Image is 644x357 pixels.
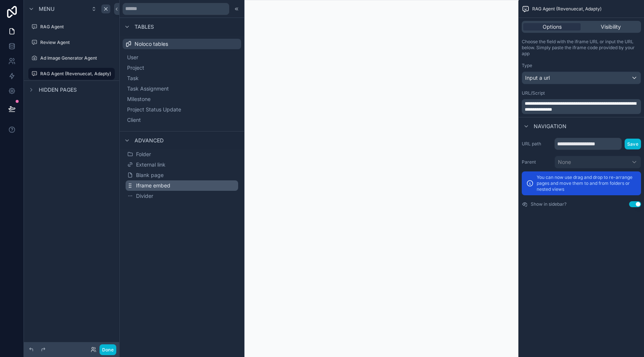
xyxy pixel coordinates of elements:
[601,23,621,31] span: Visibility
[543,23,562,31] span: Options
[532,6,602,12] span: RAG Agent (Revenuecat, Adapty)
[625,139,641,149] button: Save
[136,171,164,179] span: Blank page
[135,137,164,144] span: Advanced
[126,191,238,201] button: Divider
[127,95,151,103] span: Milestone
[126,115,238,125] button: Client
[135,23,154,31] span: Tables
[28,21,115,33] a: RAG Agent
[522,141,552,147] label: URL path
[522,90,545,96] label: URL/Script
[126,73,238,83] button: Task
[558,158,571,166] span: None
[126,52,238,63] button: User
[28,68,115,80] a: RAG Agent (Revenuecat, Adapty)
[40,71,111,77] label: RAG Agent (Revenuecat, Adapty)
[136,151,151,158] span: Folder
[126,63,238,73] button: Project
[127,54,138,61] span: User
[100,344,116,355] button: Done
[127,116,141,124] span: Client
[126,83,238,94] button: Task Assignment
[126,180,238,191] button: Iframe embed
[28,52,115,64] a: Ad Image Generator Agent
[531,201,566,207] label: Show in sidebar?
[135,40,168,48] span: Noloco tables
[522,39,641,57] p: Choose the field with the iframe URL or input the URL below. Simply paste the iframe code provide...
[40,24,113,30] label: RAG Agent
[40,40,113,45] label: Review Agent
[136,192,153,200] span: Divider
[534,123,566,130] span: Navigation
[522,159,552,165] label: Parent
[40,55,113,61] label: Ad Image Generator Agent
[126,104,238,115] button: Project Status Update
[136,161,165,168] span: External link
[126,170,238,180] button: Blank page
[39,86,77,94] span: Hidden pages
[522,63,532,69] label: Type
[127,75,139,82] span: Task
[522,72,641,84] button: Input a url
[39,5,54,13] span: Menu
[127,85,169,92] span: Task Assignment
[555,156,641,168] button: None
[522,99,641,114] div: scrollable content
[537,174,637,192] p: You can now use drag and drop to re-arrange pages and move them to and from folders or nested views
[525,74,550,82] span: Input a url
[136,182,170,189] span: Iframe embed
[126,149,238,159] button: Folder
[126,159,238,170] button: External link
[127,106,181,113] span: Project Status Update
[127,64,144,72] span: Project
[126,94,238,104] button: Milestone
[28,37,115,48] a: Review Agent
